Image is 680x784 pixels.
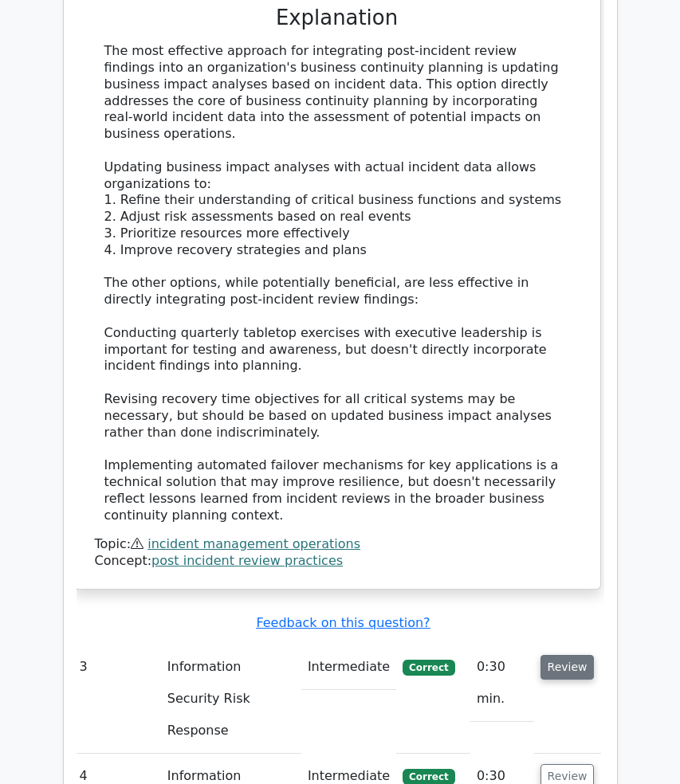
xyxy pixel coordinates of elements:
div: Topic: [95,536,580,553]
span: Correct [403,660,454,676]
a: incident management operations [147,536,360,551]
td: 3 [73,645,161,754]
td: Intermediate [301,645,396,690]
a: Feedback on this question? [256,615,430,630]
td: 0:30 min. [470,645,534,722]
div: The most effective approach for integrating post-incident review findings into an organization's ... [104,43,570,523]
h3: Explanation [104,6,570,30]
a: post incident review practices [151,553,343,568]
div: Concept: [95,553,580,570]
td: Information Security Risk Response [161,645,301,754]
button: Review [540,655,595,680]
